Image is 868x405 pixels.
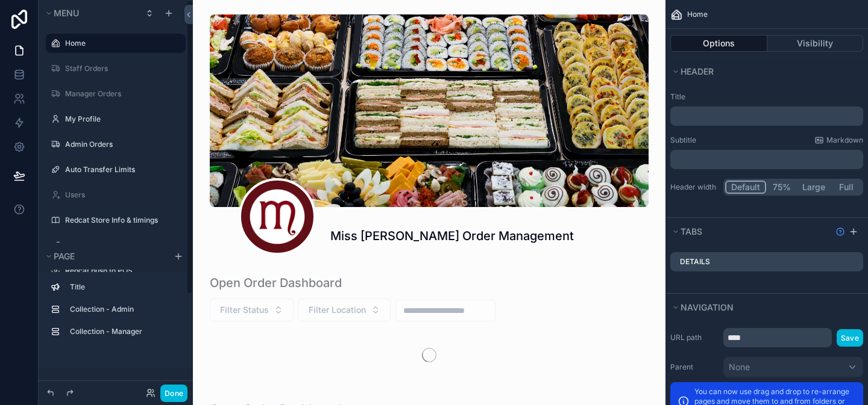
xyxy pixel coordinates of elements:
button: Header [670,63,856,80]
button: Tabs [670,223,831,240]
button: Visibility [767,35,864,52]
label: Home [65,39,178,48]
button: Save [837,329,863,347]
button: Full [831,181,861,194]
button: Page [43,248,166,265]
svg: Show help information [835,227,845,237]
label: Users [65,190,178,200]
label: Subtitle [670,135,696,145]
span: None [729,361,750,373]
label: Manager Orders [65,89,178,99]
label: Collection - Manager [70,327,176,336]
label: Details [680,257,710,267]
span: Markdown [826,135,863,145]
label: Parent [670,362,719,372]
span: Tabs [681,226,702,237]
label: My Profile [65,114,178,124]
button: 75% [766,181,797,194]
label: Labour Hours [65,241,178,250]
button: Default [725,181,766,194]
button: Menu [43,5,137,22]
label: Auto Transfer Limits [65,165,178,175]
span: Menu [54,8,79,18]
button: Done [160,385,187,402]
button: Options [670,35,767,52]
label: Admin Orders [65,140,178,149]
label: Redcat Store Info & timings [65,215,178,225]
span: Home [687,10,708,19]
label: Header width [670,182,719,192]
button: Large [797,181,831,194]
label: URL path [670,333,719,342]
label: Title [670,92,863,102]
div: scrollable content [39,272,193,353]
span: Navigation [681,302,734,312]
span: Page [54,251,75,261]
div: scrollable content [670,150,863,169]
a: Markdown [814,135,863,145]
label: Title [70,282,176,292]
span: Header [681,66,714,76]
label: Staff Orders [65,64,178,73]
div: scrollable content [670,107,863,126]
button: None [723,357,863,377]
label: Collection - Admin [70,305,176,314]
button: Navigation [670,299,856,316]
